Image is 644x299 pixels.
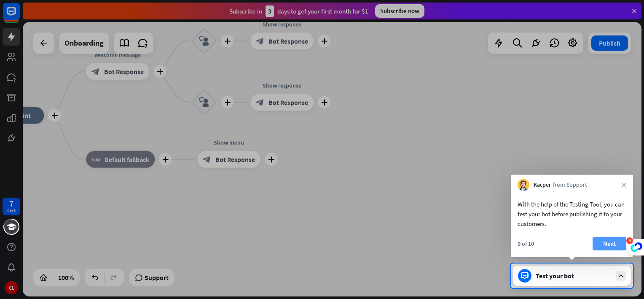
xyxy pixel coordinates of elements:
button: Open LiveChat chat widget [7,3,32,29]
div: 9 of 10 [518,240,534,247]
button: Next [593,237,626,250]
i: close [621,182,626,188]
span: from Support [553,181,587,189]
span: Kacper [534,181,551,189]
div: With the help of the Testing Tool, you can test your bot before publishing it to your customers. [518,199,626,228]
div: Test your bot [536,272,612,280]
